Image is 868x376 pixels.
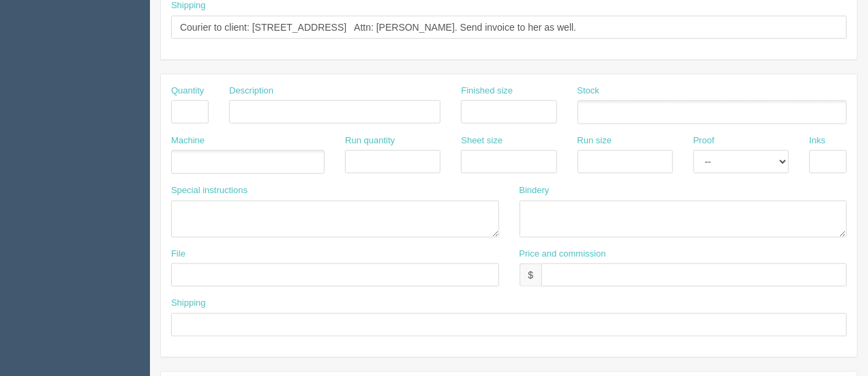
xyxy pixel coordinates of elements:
label: File [171,248,185,261]
label: Run size [578,134,612,147]
label: Quantity [171,85,204,98]
label: Price and commission [520,248,606,261]
label: Machine [171,134,205,147]
label: Special instructions [171,184,248,197]
label: Stock [578,85,600,98]
label: Description [229,85,273,98]
label: Shipping [171,297,206,310]
label: Bindery [520,184,550,197]
label: Inks [809,134,826,147]
label: Proof [693,134,715,147]
div: $ [520,263,542,287]
label: Sheet size [461,134,503,147]
label: Run quantity [345,134,395,147]
label: Finished size [461,85,513,98]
